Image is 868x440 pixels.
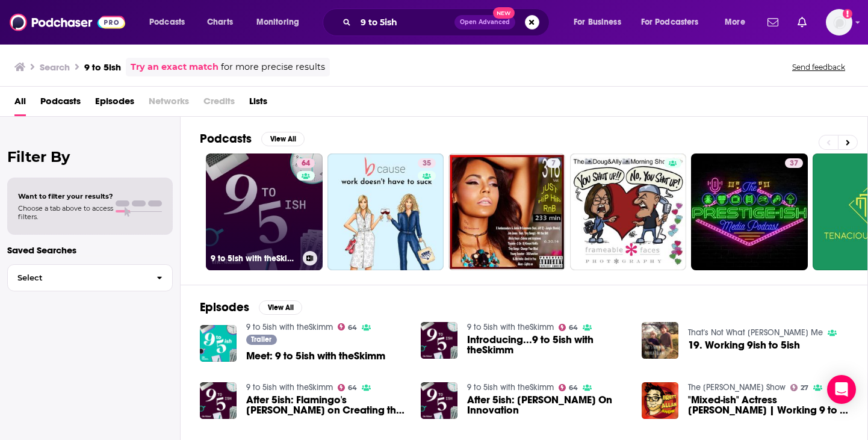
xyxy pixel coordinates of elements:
img: Meet: 9 to 5ish with theSkimm [200,325,237,362]
span: 64 [348,385,357,391]
h3: 9 to 5ish with theSkimm [211,253,298,264]
span: After 5ish: [PERSON_NAME] On Innovation [467,395,627,415]
span: New [493,7,515,19]
a: After 5ish: Rathi Srinivas On Innovation [467,395,627,415]
img: "Mixed-ish" Actress Christina Anthony | Working 9 to 5 and Acting on the Side [642,382,678,419]
button: Select [7,264,173,291]
a: 37 [691,153,808,270]
span: Credits [203,91,235,116]
img: Podchaser - Follow, Share and Rate Podcasts [10,11,125,34]
span: Want to filter your results? [18,192,113,200]
div: Search podcasts, credits, & more... [334,8,561,36]
span: More [725,14,745,31]
a: 64 [338,384,358,391]
a: Show notifications dropdown [793,12,811,33]
svg: Add a profile image [843,9,852,19]
a: Try an exact match [131,60,219,74]
button: open menu [141,13,200,32]
span: for more precise results [221,60,325,74]
a: 7 [547,158,560,168]
button: open menu [248,13,315,32]
a: All [14,91,26,116]
a: Podcasts [40,91,81,116]
span: Choose a tab above to access filters. [18,204,113,221]
span: Networks [149,91,189,116]
a: Meet: 9 to 5ish with theSkimm [246,351,385,361]
span: Trailer [251,336,271,343]
a: 9 to 5ish with theSkimm [246,382,333,392]
a: After 5ish: Flamingo's Anna Wesche on Creating the Opportunities You Want [246,395,406,415]
span: For Podcasters [641,14,699,31]
span: 27 [801,385,808,391]
span: For Business [574,14,621,31]
span: 64 [569,385,578,391]
button: open menu [633,13,716,32]
span: Open Advanced [460,19,510,25]
span: Podcasts [149,14,185,31]
h3: 9 to 5ish [84,61,121,73]
img: 19. Working 9ish to 5ish [642,322,678,359]
span: 64 [569,325,578,330]
span: Charts [207,14,233,31]
a: "Mixed-ish" Actress Christina Anthony | Working 9 to 5 and Acting on the Side [688,395,848,415]
a: Episodes [95,91,134,116]
a: 19. Working 9ish to 5ish [688,340,800,350]
a: Lists [249,91,267,116]
a: The Brett Allan Show [688,382,786,392]
h3: Search [40,61,70,73]
span: Select [8,274,147,282]
a: 64 [559,324,578,331]
button: View All [261,132,305,146]
a: 9 to 5ish with theSkimm [467,382,554,392]
a: 7 [448,153,565,270]
button: Show profile menu [826,9,852,36]
button: Open AdvancedNew [454,15,515,29]
h2: Filter By [7,148,173,166]
span: 35 [423,158,431,170]
a: 35 [418,158,436,168]
span: "Mixed-ish" Actress [PERSON_NAME] | Working 9 to 5 and Acting on the Side [688,395,848,415]
span: 64 [348,325,357,330]
span: Logged in as autumncomm [826,9,852,36]
a: 9 to 5ish with theSkimm [467,322,554,332]
a: 64 [559,384,578,391]
a: 649 to 5ish with theSkimm [206,153,323,270]
button: open menu [716,13,760,32]
img: User Profile [826,9,852,36]
span: 7 [551,158,556,170]
a: 64 [338,323,358,330]
a: 27 [790,384,809,391]
img: After 5ish: Rathi Srinivas On Innovation [421,382,457,419]
div: Open Intercom Messenger [827,375,856,404]
button: open menu [565,13,636,32]
input: Search podcasts, credits, & more... [356,13,454,32]
h2: Podcasts [200,131,252,146]
a: That's Not What Andrea Told Me [688,327,823,338]
a: Introducing...9 to 5ish with theSkimm [421,322,457,359]
button: Send feedback [789,62,849,72]
p: Saved Searches [7,244,173,256]
a: 37 [785,158,803,168]
a: PodcastsView All [200,131,305,146]
span: After 5ish: Flamingo's [PERSON_NAME] on Creating the Opportunities You Want [246,395,406,415]
a: Introducing...9 to 5ish with theSkimm [467,335,627,355]
a: 35 [327,153,444,270]
a: Charts [199,13,240,32]
a: 64 [297,158,315,168]
span: Monitoring [256,14,299,31]
span: 37 [790,158,798,170]
a: Show notifications dropdown [763,12,783,33]
a: 9 to 5ish with theSkimm [246,322,333,332]
img: After 5ish: Flamingo's Anna Wesche on Creating the Opportunities You Want [200,382,237,419]
span: 64 [302,158,310,170]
